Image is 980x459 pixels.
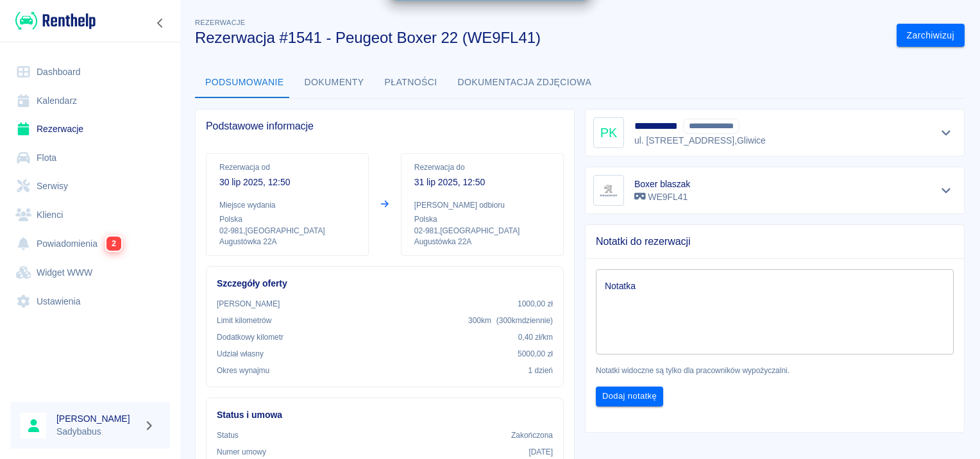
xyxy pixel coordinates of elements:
p: 1 dzień [528,365,553,376]
span: ( 300 km dziennie ) [496,316,553,325]
a: Ustawienia [10,287,170,316]
p: Polska [219,213,355,225]
span: 2 [106,237,121,251]
p: Miejsce wydania [219,199,355,211]
p: Augustówka 22A [219,237,355,247]
p: [DATE] [528,446,553,458]
p: Sadybabus [56,425,139,438]
p: WE9FL41 [634,190,690,204]
p: 0,40 zł /km [518,331,553,343]
button: Podsumowanie [195,67,294,98]
p: Rezerwacja do [414,162,550,173]
p: Udział własny [217,348,264,360]
a: Klienci [10,201,170,229]
p: Numer umowy [217,446,266,458]
span: Rezerwacje [195,19,245,26]
h6: [PERSON_NAME] [56,412,139,425]
img: Image [596,178,621,203]
span: Podstawowe informacje [206,120,564,133]
p: 31 lip 2025, 12:50 [414,176,550,189]
a: Flota [10,144,170,172]
button: Zwiń nawigację [151,15,170,31]
p: 02-981 , [GEOGRAPHIC_DATA] [414,225,550,237]
p: Notatki widoczne są tylko dla pracowników wypożyczalni. [596,365,954,376]
p: Dodatkowy kilometr [217,331,283,343]
p: Polska [414,213,550,225]
p: 30 lip 2025, 12:50 [219,176,355,189]
p: 1000,00 zł [518,298,553,310]
span: Notatki do rezerwacji [596,235,954,248]
a: Renthelp logo [10,10,96,31]
h6: Boxer blaszak [634,178,690,190]
a: Dashboard [10,58,170,87]
p: [PERSON_NAME] [217,298,280,310]
button: Dokumenty [294,67,375,98]
a: Powiadomienia2 [10,229,170,258]
p: 5000,00 zł [518,348,553,360]
a: Widget WWW [10,258,170,287]
img: Renthelp logo [15,10,96,31]
div: PK [593,117,624,148]
p: Okres wynajmu [217,365,269,376]
a: Rezerwacje [10,115,170,144]
button: Dokumentacja zdjęciowa [448,67,602,98]
p: Status [217,430,239,441]
p: ul. [STREET_ADDRESS] , Gliwice [634,134,766,147]
h6: Status i umowa [217,408,553,422]
p: 02-981 , [GEOGRAPHIC_DATA] [219,225,355,237]
button: Pokaż szczegóły [936,181,957,199]
p: Limit kilometrów [217,315,271,326]
a: Serwisy [10,172,170,201]
h3: Rezerwacja #1541 - Peugeot Boxer 22 (WE9FL41) [195,29,886,47]
h6: Szczegóły oferty [217,277,553,290]
button: Zarchiwizuj [897,24,965,47]
p: [PERSON_NAME] odbioru [414,199,550,211]
p: Rezerwacja od [219,162,355,173]
a: Kalendarz [10,87,170,115]
button: Płatności [375,67,448,98]
button: Pokaż szczegóły [936,124,957,142]
button: Dodaj notatkę [596,387,663,406]
p: Augustówka 22A [414,237,550,247]
p: 300 km [468,315,553,326]
p: Zakończona [511,430,553,441]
